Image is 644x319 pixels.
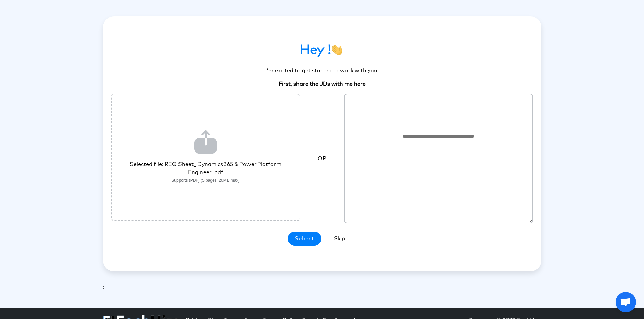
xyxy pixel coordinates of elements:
p: First, share the JDs with me here [111,80,533,88]
div: File upload [111,94,300,221]
p: I’m excited to get started to work with you! [111,67,533,75]
a: Open chat [616,292,636,312]
button: Submit [288,232,321,246]
button: Skip [323,233,357,245]
div: : [103,283,541,291]
span: OR [318,155,326,163]
h1: Hey ! [111,42,533,59]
